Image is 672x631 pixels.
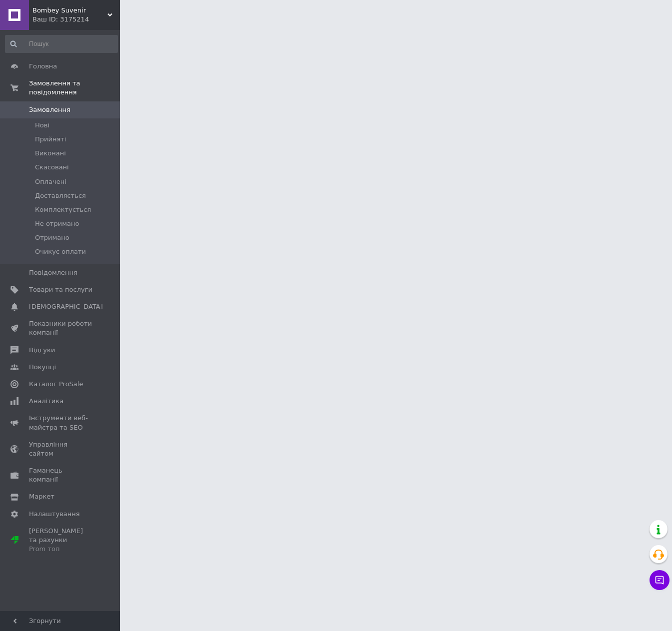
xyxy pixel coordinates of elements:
[35,247,86,256] span: Очикує оплати
[29,510,80,519] span: Налаштування
[29,440,92,458] span: Управління сайтом
[35,205,91,214] span: Комплектується
[29,346,55,355] span: Відгуки
[35,233,69,242] span: Отримано
[29,62,57,71] span: Головна
[32,6,107,15] span: Bombey Suvenir
[29,414,92,432] span: Інструменти веб-майстра та SEO
[29,397,63,406] span: Аналітика
[35,163,69,172] span: Скасовані
[35,177,66,186] span: Оплачені
[29,285,92,294] span: Товари та послуги
[5,35,118,53] input: Пошук
[650,570,670,590] button: Чат з покупцем
[29,492,54,501] span: Маркет
[29,79,120,97] span: Замовлення та повідомлення
[35,191,86,200] span: Доставляється
[35,121,49,130] span: Нові
[35,149,66,158] span: Виконані
[29,466,92,484] span: Гаманець компанії
[32,15,120,24] div: Ваш ID: 3175214
[29,527,92,554] span: [PERSON_NAME] та рахунки
[29,268,77,277] span: Повідомлення
[29,319,92,337] span: Показники роботи компанії
[29,380,83,389] span: Каталог ProSale
[29,105,70,114] span: Замовлення
[29,545,92,554] div: Prom топ
[35,219,79,228] span: Не отримано
[29,302,103,311] span: [DEMOGRAPHIC_DATA]
[29,363,56,372] span: Покупці
[35,135,66,144] span: Прийняті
